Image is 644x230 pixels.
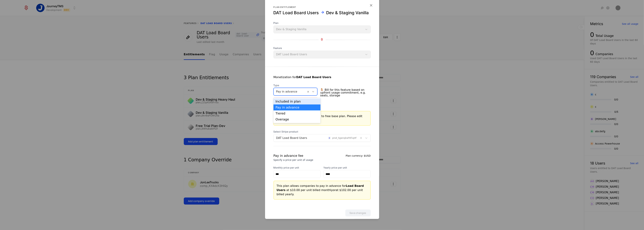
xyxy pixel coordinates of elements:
[276,106,319,109] div: Pay in advance
[273,10,319,16] div: DAT Load Board Users
[276,100,319,103] div: Included in plan
[273,130,371,133] span: Select Stripe product
[346,153,371,162] div: Plan currency:
[277,114,368,123] div: Unable to add paid entitlement to free base plan. Please edit plan and set to Paid.
[273,158,313,162] div: Specify a price per unit of usage
[320,87,371,98] span: 🪑 Bill for this feature based on upfront usage commitment, e.g. seats, storage
[273,97,318,108] div: Unable to add paid entitlement to free base plan. Please edit plan and set to Paid.
[276,112,319,115] div: Tiered
[326,10,369,16] div: Dev & Staging Vanilla
[296,75,331,79] strong: DAT Load Board Users
[273,6,371,9] div: Plan entitlement
[273,153,313,158] div: Pay in advance fee
[273,46,371,50] span: Feature
[273,84,318,87] span: Type
[273,21,371,25] span: Plan
[276,118,319,121] div: Overage
[277,184,364,192] span: Load Board Users
[345,209,371,216] button: Save changes
[364,154,371,157] span: $USD
[273,75,331,79] div: Monetization for
[273,166,321,169] label: Monthly price per unit
[277,184,368,196] div: This plan allows companies to pay in advance for at $10.00 per unit billed monthly or at $102.00 ...
[323,166,371,169] label: Yearly price per unit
